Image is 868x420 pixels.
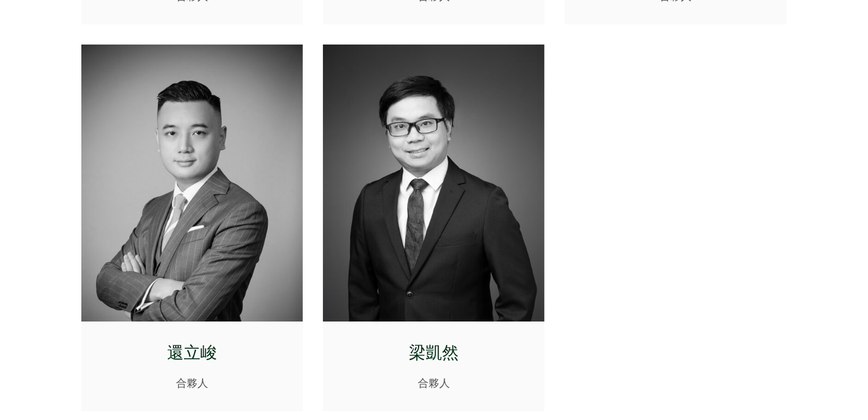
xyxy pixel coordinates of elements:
[91,341,293,365] p: 還立峻
[91,375,293,391] p: 合夥人
[81,44,303,411] a: 還立峻 合夥人
[323,44,544,411] a: 梁凱然 合夥人
[332,341,535,365] p: 梁凱然
[332,375,535,391] p: 合夥人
